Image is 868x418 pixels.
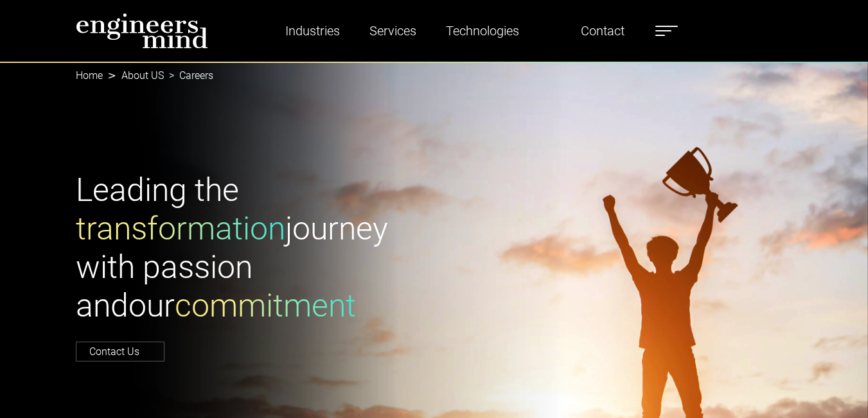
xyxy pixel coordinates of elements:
a: Industries [280,16,345,46]
li: Careers [164,68,213,83]
a: About US [121,69,164,82]
img: logo [76,13,208,49]
span: transformation [76,210,285,247]
a: Home [76,69,103,82]
a: Services [364,16,421,46]
nav: breadcrumb [76,62,793,90]
span: commitment [175,287,356,324]
a: Technologies [441,16,524,46]
a: Contact Us [76,342,164,361]
h1: Leading the journey with passion and our [76,171,427,325]
a: Contact [576,16,630,46]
